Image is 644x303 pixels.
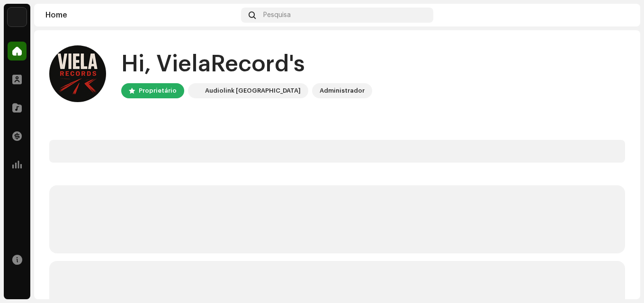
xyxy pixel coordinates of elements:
div: Proprietário [139,85,177,96]
span: Pesquisa [263,11,291,19]
div: Audiolink [GEOGRAPHIC_DATA] [205,85,301,96]
img: 730b9dfe-18b5-4111-b483-f30b0c182d82 [190,85,201,96]
img: 998f48fe-7aee-45ad-8c5c-3b5070aea93a [49,45,106,102]
div: Administrador [320,85,365,96]
img: 998f48fe-7aee-45ad-8c5c-3b5070aea93a [614,8,629,23]
div: Hi, VielaRecord's [121,49,372,79]
div: Home [45,11,237,19]
img: 730b9dfe-18b5-4111-b483-f30b0c182d82 [8,8,27,26]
